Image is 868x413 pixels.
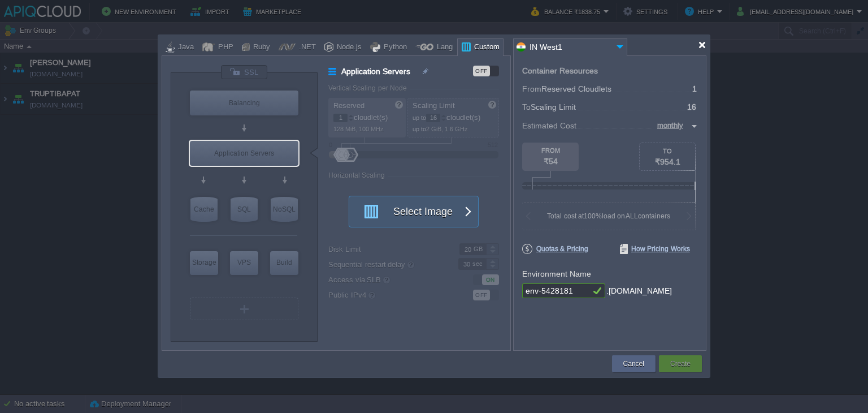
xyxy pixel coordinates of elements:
div: Container Resources [522,67,598,75]
div: Create New Layer [190,298,298,320]
div: OFF [473,66,490,76]
div: Elastic VPS [230,251,258,275]
div: VPS [230,251,258,274]
div: SQL [231,197,258,222]
div: SQL Databases [231,197,258,222]
div: Java [175,39,194,56]
div: Storage Containers [190,251,218,275]
div: Storage [190,251,218,274]
div: Ruby [250,39,270,56]
div: NoSQL [271,197,298,222]
label: Environment Name [522,269,591,278]
div: Balancing [190,91,298,115]
div: PHP [215,39,233,56]
button: Cancel [623,358,644,369]
div: Python [380,39,407,56]
span: Quotas & Pricing [522,244,588,254]
div: Load Balancer [190,91,298,115]
div: Node.js [333,39,362,56]
button: Select Image [357,196,458,227]
div: Lang [433,39,453,56]
div: Build [270,251,298,274]
div: Cache [190,197,218,222]
div: Application Servers [190,141,298,166]
div: .NET [296,39,316,56]
div: NoSQL Databases [271,197,298,222]
div: Build Node [270,251,298,275]
div: Custom [471,39,500,56]
span: How Pricing Works [620,244,690,254]
div: .[DOMAIN_NAME] [606,283,672,299]
button: Create [670,358,691,369]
